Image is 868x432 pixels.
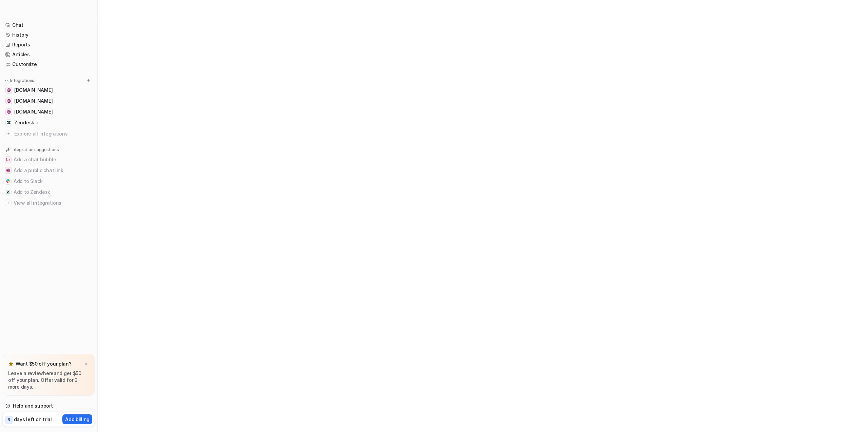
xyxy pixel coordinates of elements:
span: [DOMAIN_NAME] [14,108,53,115]
img: Add a public chat link [6,168,10,172]
img: View all integrations [6,201,10,205]
p: Zendesk [14,119,34,126]
button: Add a chat bubbleAdd a chat bubble [3,154,95,165]
a: History [3,30,95,40]
a: Reports [3,40,95,49]
button: Add a public chat linkAdd a public chat link [3,165,95,176]
a: Chat [3,20,95,30]
a: Explore all integrations [3,129,95,139]
button: Add to SlackAdd to Slack [3,176,95,187]
a: Customize [3,60,95,69]
p: 6 [7,417,10,423]
p: days left on trial [14,416,52,423]
p: Leave a review and get $50 off your plan. Offer valid for 3 more days. [8,370,89,390]
a: here [43,370,54,376]
span: Explore all integrations [14,128,92,139]
a: nextagency.com[DOMAIN_NAME] [3,85,95,95]
p: Integration suggestions [12,147,59,153]
img: Add a chat bubble [6,158,10,162]
img: nextagency.com [7,88,11,92]
p: Integrations [10,78,34,83]
img: menu_add.svg [86,78,91,83]
span: [DOMAIN_NAME] [14,98,53,104]
a: Help and support [3,401,95,411]
p: Want $50 off your plan? [16,361,72,367]
img: star [8,361,14,367]
button: Integrations [3,77,36,84]
a: Articles [3,50,95,59]
button: Add billing [62,414,92,424]
img: dev.nextagency.com [7,110,11,114]
img: explore all integrations [5,130,12,137]
button: View all integrationsView all integrations [3,198,95,208]
img: signup.nextagency.com [7,99,11,103]
img: Add to Zendesk [6,190,10,194]
span: [DOMAIN_NAME] [14,87,53,94]
p: Add billing [65,416,90,423]
button: Add to ZendeskAdd to Zendesk [3,187,95,198]
a: signup.nextagency.com[DOMAIN_NAME] [3,96,95,106]
img: x [84,362,88,366]
a: dev.nextagency.com[DOMAIN_NAME] [3,107,95,117]
img: Add to Slack [6,179,10,183]
img: expand menu [4,78,9,83]
img: Zendesk [7,121,11,125]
